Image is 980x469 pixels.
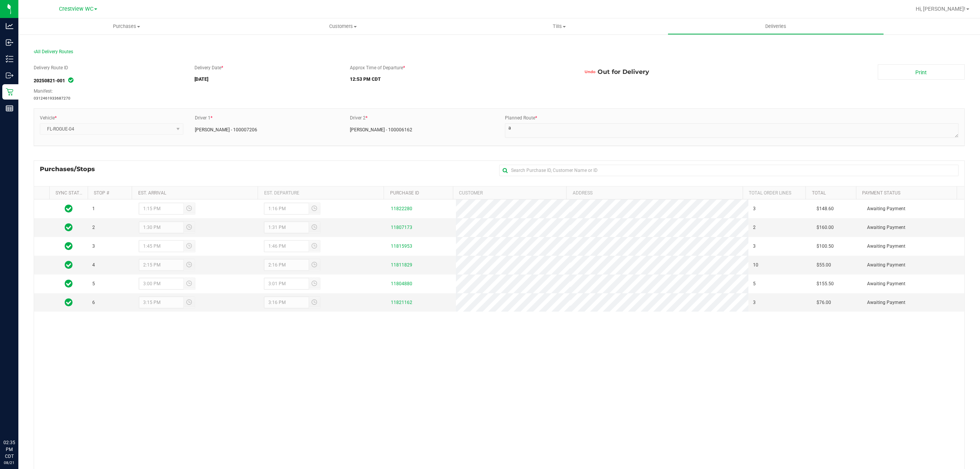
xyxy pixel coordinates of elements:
a: Deliveries [668,18,884,34]
th: Total Order Lines [743,186,805,199]
span: 4 [92,261,95,269]
a: 11811829 [391,262,412,268]
span: All Delivery Routes [34,49,73,54]
span: 1 [92,205,95,212]
span: $160.00 [817,224,834,231]
span: In Sync [65,222,73,233]
a: Total [812,190,826,196]
p: 02:35 PM CDT [3,439,15,460]
span: Deliveries [755,23,797,30]
a: Stop # [94,190,109,196]
inline-svg: Inventory [6,55,13,63]
span: Purchases [18,23,235,30]
h5: [DATE] [194,77,338,82]
input: Search Purchase ID, Customer Name or ID [499,165,959,176]
a: 11821162 [391,300,412,305]
span: Crestview WC [59,6,93,12]
button: Undo [583,64,598,80]
a: Sync Status [56,190,85,196]
span: Awaiting Payment [867,224,905,231]
inline-svg: Reports [6,105,13,112]
span: 3 [753,205,756,212]
span: In Sync [65,203,73,214]
span: Customers [235,23,451,30]
span: $100.50 [817,243,834,250]
span: 6 [92,299,95,306]
a: Purchases [18,18,235,34]
span: Hi, [PERSON_NAME]! [916,6,965,12]
span: Awaiting Payment [867,299,905,306]
span: 10 [753,261,758,269]
p: 08/21 [3,460,15,466]
a: Print Manifest [878,64,965,80]
span: 3 [753,243,756,250]
label: Planned Route [505,114,537,121]
span: 5 [753,280,756,288]
a: Tills [451,18,667,34]
span: Awaiting Payment [867,205,905,212]
th: Est. Departure [258,186,384,199]
span: 0312461933687270 [34,88,183,100]
span: Awaiting Payment [867,243,905,250]
iframe: Resource center [8,408,31,431]
span: Awaiting Payment [867,280,905,288]
h5: 12:53 PM CDT [350,77,571,82]
span: $55.00 [817,261,831,269]
span: 2 [753,224,756,231]
a: Est. Arrival [138,190,166,196]
a: Customers [235,18,451,34]
a: Purchase ID [390,190,419,196]
span: 3 [92,243,95,250]
span: Awaiting Payment [867,261,905,269]
span: Out for Delivery [583,64,649,80]
th: Customer [453,186,566,199]
a: Payment Status [862,190,900,196]
span: $155.50 [817,280,834,288]
span: In Sync [65,278,73,289]
span: 3 [753,299,756,306]
a: 11807173 [391,225,412,230]
span: In Sync [68,77,73,84]
span: In Sync [65,260,73,270]
span: Purchases/Stops [40,165,103,174]
span: In Sync [65,297,73,308]
strong: 20250821-001 [34,78,65,83]
label: Driver 1 [195,114,212,121]
span: Tills [451,23,667,30]
label: Vehicle [40,114,57,121]
span: [PERSON_NAME] - 100007206 [195,126,257,133]
span: $76.00 [817,299,831,306]
inline-svg: Analytics [6,22,13,30]
inline-svg: Retail [6,88,13,96]
a: 11822280 [391,206,412,211]
a: 11804880 [391,281,412,286]
span: 2 [92,224,95,231]
span: 5 [92,280,95,288]
span: In Sync [65,241,73,252]
span: [PERSON_NAME] - 100006162 [350,126,412,133]
label: Delivery Route ID [34,64,68,71]
label: Delivery Date [194,64,223,71]
label: Driver 2 [350,114,367,121]
inline-svg: Outbound [6,72,13,79]
th: Address [566,186,743,199]
span: $148.60 [817,205,834,212]
inline-svg: Inbound [6,39,13,46]
a: 11815953 [391,243,412,249]
label: Approx Time of Departure [350,64,405,71]
div: Manifest: [34,88,181,95]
